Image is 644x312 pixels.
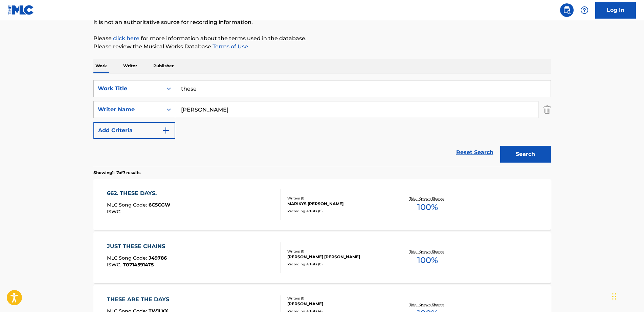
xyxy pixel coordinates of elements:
img: search [563,6,571,14]
div: Writers ( 1 ) [287,296,390,301]
p: Work [93,59,109,73]
a: Log In [595,2,636,19]
p: Writer [121,59,139,73]
div: Writers ( 1 ) [287,196,390,201]
a: Reset Search [453,145,497,160]
span: MLC Song Code : [107,202,149,208]
p: Please review the Musical Works Database [93,43,551,51]
p: Total Known Shares: [409,302,446,307]
span: 100 % [417,254,438,266]
form: Search Form [93,80,551,166]
p: Please for more information about the terms used in the database. [93,34,551,43]
a: JUST THESE CHAINSMLC Song Code:J49786ISWC:T0714591475Writers (1)[PERSON_NAME] [PERSON_NAME]Record... [93,232,551,283]
span: ISWC : [107,209,123,215]
div: MARIKYS [PERSON_NAME] [287,201,390,207]
div: Drag [612,286,616,307]
span: ISWC : [107,262,123,268]
p: It is not an authoritative source for recording information. [93,18,551,26]
div: [PERSON_NAME] [PERSON_NAME] [287,254,390,260]
a: click here [113,35,139,42]
span: 6C5CGW [149,202,170,208]
button: Add Criteria [93,122,175,139]
p: Publisher [151,59,176,73]
div: Help [578,3,591,17]
a: Public Search [560,3,574,17]
img: 9d2ae6d4665cec9f34b9.svg [162,126,170,135]
span: MLC Song Code : [107,255,149,261]
img: MLC Logo [8,5,34,15]
div: Writer Name [98,105,159,114]
div: THESE ARE THE DAYS [107,295,173,304]
div: Recording Artists ( 0 ) [287,209,390,214]
div: Work Title [98,85,159,93]
iframe: Chat Widget [610,280,644,312]
p: Total Known Shares: [409,196,446,201]
div: Recording Artists ( 0 ) [287,262,390,267]
div: Writers ( 1 ) [287,249,390,254]
img: Delete Criterion [543,101,551,118]
a: 662. THESE DAYS.MLC Song Code:6C5CGWISWC:Writers (1)MARIKYS [PERSON_NAME]Recording Artists (0)Tot... [93,179,551,230]
a: Terms of Use [211,43,248,50]
img: help [580,6,589,14]
div: [PERSON_NAME] [287,301,390,307]
div: JUST THESE CHAINS [107,242,169,250]
span: T0714591475 [123,262,154,268]
span: J49786 [149,255,167,261]
p: Total Known Shares: [409,249,446,254]
p: Showing 1 - 7 of 7 results [93,170,140,176]
span: 100 % [417,201,438,213]
div: 662. THESE DAYS. [107,189,170,197]
button: Search [500,146,551,163]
